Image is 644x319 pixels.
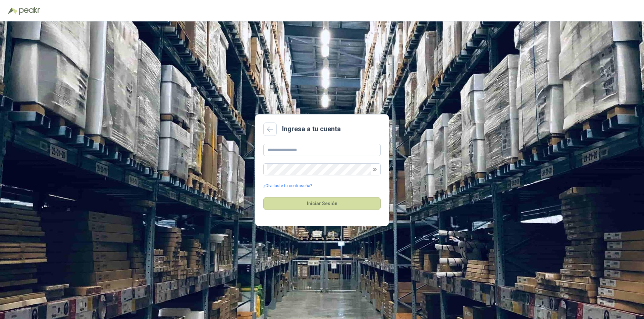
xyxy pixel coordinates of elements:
img: Peakr [19,7,40,15]
span: eye-invisible [373,167,377,171]
img: Logo [8,7,17,14]
button: Iniciar Sesión [263,197,381,210]
a: ¿Olvidaste tu contraseña? [263,183,312,189]
h2: Ingresa a tu cuenta [282,124,341,134]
